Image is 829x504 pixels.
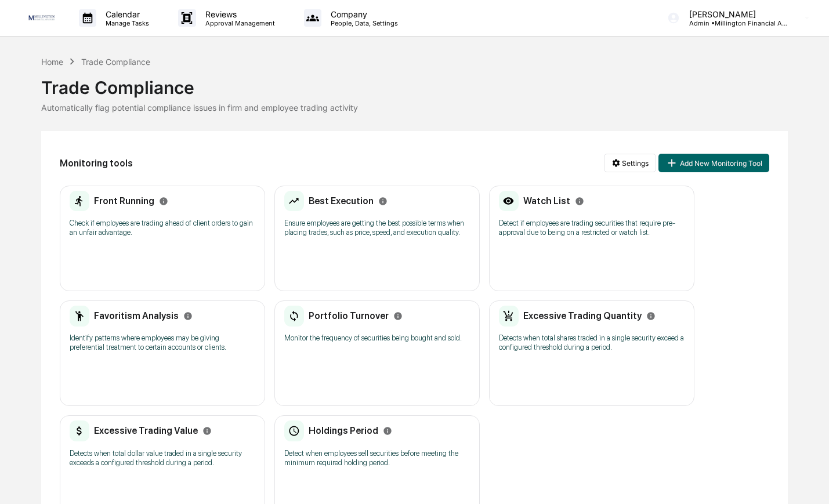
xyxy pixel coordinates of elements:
h2: Watch List [523,195,570,206]
svg: Info [159,197,168,206]
h2: Excessive Trading Value [94,425,198,436]
p: Detect when employees sell securities before meeting the minimum required holding period. [284,449,470,467]
h2: Holdings Period [309,425,378,436]
div: Trade Compliance [41,68,787,98]
h2: Portfolio Turnover [309,310,389,321]
p: Company [321,9,404,19]
p: Manage Tasks [96,19,155,27]
svg: Info [183,311,193,321]
p: Approval Management [196,19,281,27]
p: [PERSON_NAME] [680,9,788,19]
p: Detects when total shares traded in a single security exceed a configured threshold during a period. [499,333,685,352]
h2: Best Execution [309,195,374,206]
p: Ensure employees are getting the best possible terms when placing trades, such as price, speed, a... [284,219,470,237]
div: Trade Compliance [81,57,150,67]
svg: Info [383,426,392,436]
p: Calendar [96,9,155,19]
p: People, Data, Settings [321,19,404,27]
div: Home [41,57,63,67]
h2: Excessive Trading Quantity [523,310,642,321]
h2: Monitoring tools [60,158,133,169]
p: Identify patterns where employees may be giving preferential treatment to certain accounts or cli... [70,333,255,352]
svg: Info [378,197,388,206]
button: Add New Monitoring Tool [658,154,769,172]
p: Detects when total dollar value traded in a single security exceeds a configured threshold during... [70,449,255,467]
p: Check if employees are trading ahead of client orders to gain an unfair advantage. [70,219,255,237]
svg: Info [393,311,403,321]
svg: Info [646,311,656,321]
svg: Info [575,197,584,206]
p: Monitor the frequency of securities being bought and sold. [284,333,470,343]
svg: Info [202,426,212,436]
h2: Favoritism Analysis [94,310,179,321]
button: Settings [604,154,656,172]
p: Reviews [196,9,281,19]
p: Detect if employees are trading securities that require pre-approval due to being on a restricted... [499,219,685,237]
p: Admin • Millington Financial Advisors, LLC [680,19,788,27]
img: logo [28,14,56,21]
div: Automatically flag potential compliance issues in firm and employee trading activity [41,103,787,113]
h2: Front Running [94,195,154,206]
